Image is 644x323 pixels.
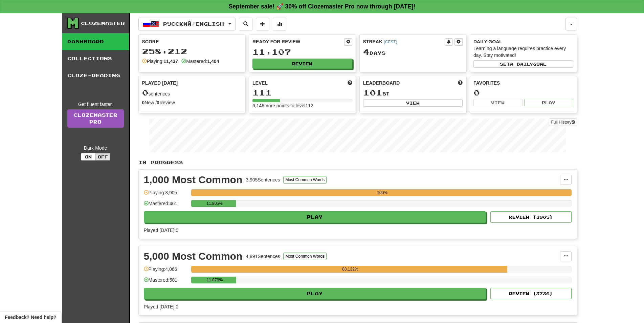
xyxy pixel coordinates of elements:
div: Mastered: 581 [144,277,188,288]
div: Dark Mode [67,145,124,151]
button: Seta dailygoal [473,60,573,68]
button: Review (3905) [490,211,572,223]
div: 100% [193,189,572,196]
div: Playing: [142,58,178,65]
div: 6,146 more points to level 112 [252,102,352,109]
span: 4 [363,47,370,57]
button: Play [144,288,486,299]
button: Off [95,153,110,160]
div: 83.132% [193,266,507,273]
strong: 0 [157,100,159,105]
div: 258,212 [142,47,242,56]
button: Add sentence to collection [256,18,269,30]
div: Clozemaster [81,20,125,27]
div: Playing: 4,066 [144,266,188,277]
p: In Progress [138,159,577,166]
span: a daily [510,62,533,66]
span: Played [DATE]: 0 [144,228,178,233]
div: New / Review [142,99,242,106]
div: 11,107 [252,48,352,56]
strong: 11,437 [163,59,178,64]
span: Played [DATE]: 0 [144,304,178,309]
span: Leaderboard [363,80,400,86]
button: More stats [273,18,286,30]
div: Ready for Review [252,38,344,45]
a: (CEST) [384,40,397,44]
button: Search sentences [239,18,252,30]
div: 11.805% [193,200,236,207]
div: 11.879% [193,277,236,283]
div: Get fluent faster. [67,101,124,108]
div: Favorites [473,80,573,86]
div: sentences [142,88,242,97]
div: Day s [363,48,463,57]
div: 4,891 Sentences [246,253,280,260]
div: Streak [363,38,445,45]
div: Score [142,38,242,45]
a: Cloze-Reading [62,67,129,84]
a: ClozemasterPro [67,109,124,128]
div: st [363,88,463,97]
button: Play [144,211,486,223]
button: Most Common Words [283,253,327,260]
button: View [363,99,463,107]
button: Русский/English [138,18,236,30]
div: Daily Goal [473,38,573,45]
a: Dashboard [62,33,129,50]
button: Play [524,99,573,106]
div: Mastered: [181,58,219,65]
strong: 0 [142,100,145,105]
span: Open feedback widget [5,314,56,321]
button: On [81,153,96,160]
div: 111 [252,88,352,97]
a: Collections [62,50,129,67]
button: View [473,99,523,106]
div: Playing: 3,905 [144,189,188,200]
div: Learning a language requires practice every day. Stay motivated! [473,45,573,59]
button: Review (3736) [490,288,572,299]
span: 0 [142,88,149,97]
div: 1,000 Most Common [144,175,243,185]
button: Review [252,59,352,69]
span: Played [DATE] [142,80,178,86]
span: Level [252,80,268,86]
div: 0 [473,88,573,97]
span: Русский / English [163,21,224,27]
span: 101 [363,88,382,97]
strong: 1,404 [207,59,219,64]
button: Full History [549,119,577,126]
button: Most Common Words [283,176,327,184]
div: 5,000 Most Common [144,251,243,261]
div: Mastered: 461 [144,200,188,211]
span: Score more points to level up [348,80,352,86]
strong: September sale! 🚀 30% off Clozemaster Pro now through [DATE]! [229,3,416,10]
div: 3,905 Sentences [246,176,280,183]
span: This week in points, UTC [458,80,463,86]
